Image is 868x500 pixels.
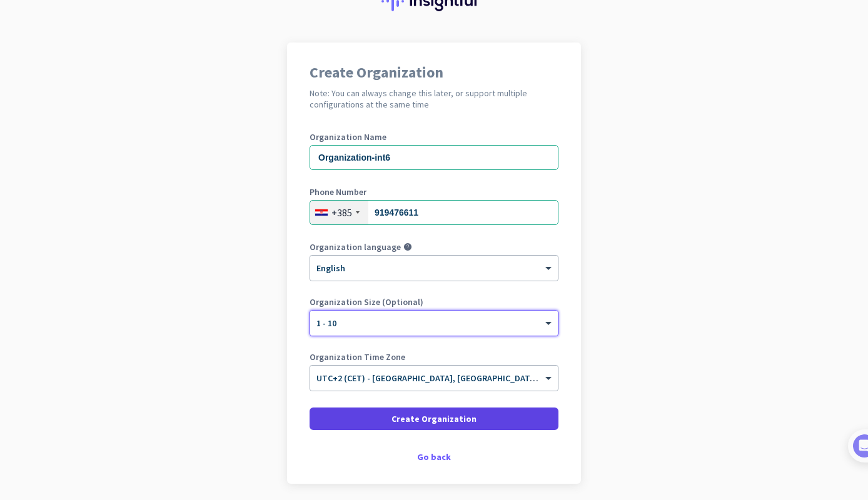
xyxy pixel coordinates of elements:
input: What is the name of your organization? [310,145,558,170]
label: Phone Number [310,187,558,196]
input: 1 2345 678 [310,200,558,225]
h1: Create Organization [310,65,558,80]
label: Organization language [310,242,401,251]
button: Create Organization [310,407,558,430]
h2: Note: You can always change this later, or support multiple configurations at the same time [310,87,558,110]
i: help [403,242,412,251]
div: Go back [310,452,558,461]
label: Organization Size (Optional) [310,297,558,306]
label: Organization Time Zone [310,352,558,361]
label: Organization Name [310,132,558,141]
div: +385 [331,206,352,219]
span: Create Organization [391,412,477,425]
